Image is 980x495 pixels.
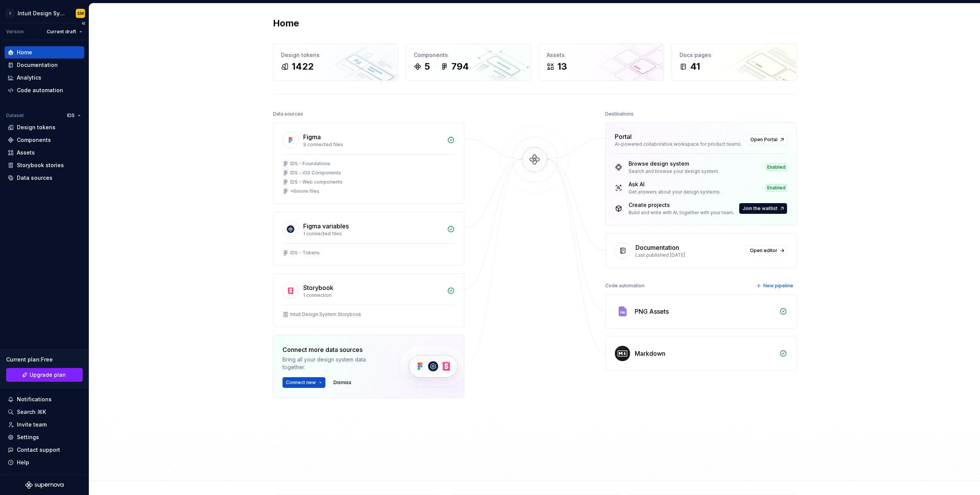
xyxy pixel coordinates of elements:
div: Intuit Design System [18,10,67,17]
div: Figma [303,132,321,142]
a: Settings [5,431,84,443]
div: I [5,9,15,18]
div: IDS - iOS Components [290,170,341,176]
div: PNG Assets [635,307,669,316]
div: Portal [615,132,632,141]
a: Documentation [5,59,84,71]
a: Design tokens1422 [273,43,398,81]
div: Contact support [17,446,60,454]
span: Upgrade plan [29,371,66,379]
span: Connect new [286,379,316,386]
div: Assets [17,149,35,156]
div: Settings [17,433,39,441]
div: Figma variables [303,221,349,231]
div: Data sources [273,109,303,119]
div: Enabled [766,184,787,192]
h2: Home [273,17,299,29]
a: Docs pages41 [671,43,797,81]
div: 13 [557,60,567,73]
a: Assets13 [539,43,664,81]
div: Dataset [6,112,24,119]
div: Current plan : Free [6,356,83,363]
div: Code automation [605,280,644,291]
button: Connect new [283,377,325,388]
a: Storybook stories [5,159,84,171]
span: Current draft [47,29,76,35]
div: Last published [DATE] [635,252,742,258]
div: Design tokens [281,51,390,59]
a: Assets [5,147,84,159]
button: Dismiss [330,377,355,388]
div: Bring all your design system data together. [283,356,386,371]
div: Search ⌘K [17,408,46,416]
div: Get answers about your design systems. [629,189,721,195]
div: Enabled [766,163,787,171]
div: Components [17,136,51,144]
div: Markdown [635,349,665,358]
div: IDS - Foundations [290,161,330,167]
div: Notifications [17,396,52,403]
div: Connect more data sources [283,345,386,354]
button: Contact support [5,444,84,456]
a: Code automation [5,84,84,96]
div: IDS - Tokens [290,250,320,256]
div: Code automation [17,86,63,94]
a: Invite team [5,418,84,431]
a: Home [5,46,84,59]
div: Ask AI [629,181,721,188]
a: Figma9 connected filesIDS - FoundationsIDS - iOS ComponentsIDS - Web components+6more files [273,122,464,204]
div: 9 connected files [303,142,443,148]
span: IDS [67,112,75,119]
div: Storybook stories [17,161,64,169]
a: Open editor [746,245,787,256]
div: Home [17,49,32,56]
a: Analytics [5,72,84,84]
svg: Supernova Logo [25,481,64,489]
div: + 6 more files [290,188,319,194]
span: Dismiss [333,379,351,386]
div: Documentation [635,243,679,252]
div: Data sources [17,174,52,182]
span: Open Portal [750,137,777,143]
div: Build and write with AI, together with your team. [629,210,734,216]
div: Documentation [17,61,58,69]
button: Collapse sidebar [78,18,89,29]
div: IDS - Web components [290,179,343,185]
span: New pipeline [763,283,793,289]
div: Destinations [605,109,634,119]
div: Components [414,51,523,59]
div: Search and browse your design system. [629,168,719,174]
button: IIntuit Design SystemSM [2,5,87,21]
div: 41 [690,60,700,73]
div: 1422 [292,60,314,73]
button: IDS [64,110,84,121]
div: Help [17,459,29,466]
a: Components [5,134,84,146]
div: 1 connected files [303,231,443,237]
div: 794 [451,60,469,73]
a: Open Portal [747,134,787,145]
div: Version [6,29,24,35]
div: SM [77,10,84,16]
div: Assets [547,51,656,59]
div: Browse design system [629,160,719,168]
button: Notifications [5,393,84,405]
div: Design tokens [17,124,56,131]
div: Intuit Design System Storybook [290,311,361,318]
button: Help [5,456,84,469]
div: Invite team [17,421,47,428]
div: Storybook [303,283,333,292]
a: Components5794 [406,43,531,81]
a: Figma variables1 connected filesIDS - Tokens [273,212,464,265]
div: Create projects [629,201,734,209]
div: 1 connection [303,292,443,298]
button: Search ⌘K [5,406,84,418]
a: Design tokens [5,121,84,134]
a: Storybook1 connectionIntuit Design System Storybook [273,273,464,327]
button: Current draft [43,26,86,37]
div: AI-powered collaborative workspace for product teams. [615,141,742,147]
button: Upgrade plan [6,368,83,382]
span: Join the waitlist [743,205,777,212]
